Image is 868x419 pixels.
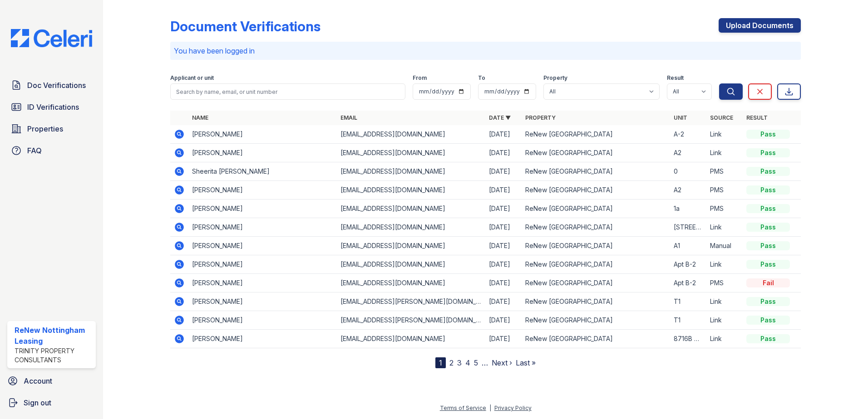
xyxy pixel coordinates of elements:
td: Link [706,144,743,162]
div: Pass [746,316,790,325]
td: Link [706,125,743,144]
td: [DATE] [485,237,522,255]
a: Account [4,372,99,390]
a: Privacy Policy [494,404,532,411]
td: T1 [670,292,706,311]
td: [EMAIL_ADDRESS][DOMAIN_NAME] [337,218,485,237]
span: FAQ [27,145,42,156]
div: Pass [746,297,790,306]
a: Upload Documents [719,18,801,33]
td: Link [706,255,743,274]
td: ReNew [GEOGRAPHIC_DATA] [522,125,670,144]
td: [EMAIL_ADDRESS][DOMAIN_NAME] [337,162,485,181]
td: ReNew [GEOGRAPHIC_DATA] [522,200,670,218]
td: [PERSON_NAME] [188,125,337,144]
td: [EMAIL_ADDRESS][DOMAIN_NAME] [337,255,485,274]
td: [DATE] [485,311,522,330]
td: A2 [670,181,706,200]
div: Pass [746,334,790,343]
td: Link [706,330,743,348]
a: Properties [7,120,96,138]
a: Sign out [4,394,99,412]
td: [DATE] [485,200,522,218]
label: From [413,74,427,82]
label: Applicant or unit [170,74,214,82]
label: To [478,74,485,82]
a: Source [710,114,733,121]
td: Link [706,218,743,237]
td: [EMAIL_ADDRESS][DOMAIN_NAME] [337,200,485,218]
td: 1a [670,200,706,218]
a: FAQ [7,141,96,160]
td: [PERSON_NAME] [188,218,337,237]
div: Trinity Property Consultants [15,346,92,365]
td: [EMAIL_ADDRESS][DOMAIN_NAME] [337,237,485,255]
td: T1 [670,311,706,330]
td: ReNew [GEOGRAPHIC_DATA] [522,255,670,274]
a: 5 [474,358,478,367]
span: … [482,357,488,368]
a: Result [746,114,768,121]
td: ReNew [GEOGRAPHIC_DATA] [522,237,670,255]
td: [PERSON_NAME] [188,237,337,255]
td: [DATE] [485,125,522,144]
td: [DATE] [485,144,522,162]
a: 3 [457,358,462,367]
td: [DATE] [485,330,522,348]
div: Pass [746,204,790,213]
td: ReNew [GEOGRAPHIC_DATA] [522,218,670,237]
td: [PERSON_NAME] [188,274,337,292]
td: Link [706,292,743,311]
a: Last » [516,358,536,367]
input: Search by name, email, or unit number [170,83,405,100]
td: Link [706,311,743,330]
a: Property [525,114,556,121]
td: ReNew [GEOGRAPHIC_DATA] [522,311,670,330]
td: A-2 [670,125,706,144]
span: Sign out [24,397,51,408]
td: Manual [706,237,743,255]
span: Doc Verifications [27,80,86,91]
div: Pass [746,148,790,157]
td: ReNew [GEOGRAPHIC_DATA] [522,144,670,162]
td: [EMAIL_ADDRESS][DOMAIN_NAME] [337,125,485,144]
td: [EMAIL_ADDRESS][DOMAIN_NAME] [337,330,485,348]
span: ID Verifications [27,102,79,112]
td: [DATE] [485,292,522,311]
a: Next › [492,358,512,367]
a: Name [192,114,208,121]
td: Apt B-2 [670,274,706,292]
a: 2 [449,358,454,367]
td: [STREET_ADDRESS] Unit# A-2 [670,218,706,237]
td: ReNew [GEOGRAPHIC_DATA] [522,292,670,311]
div: Document Verifications [170,18,321,34]
label: Result [667,74,684,82]
td: PMS [706,274,743,292]
td: ReNew [GEOGRAPHIC_DATA] [522,181,670,200]
div: ReNew Nottingham Leasing [15,325,92,346]
td: Sheerita [PERSON_NAME] [188,162,337,181]
td: ReNew [GEOGRAPHIC_DATA] [522,162,670,181]
td: A1 [670,237,706,255]
span: Properties [27,123,63,134]
div: Pass [746,241,790,250]
td: [PERSON_NAME] [188,200,337,218]
td: [PERSON_NAME] [188,181,337,200]
div: 1 [435,357,446,368]
td: PMS [706,200,743,218]
td: [EMAIL_ADDRESS][DOMAIN_NAME] [337,181,485,200]
td: [PERSON_NAME] [188,311,337,330]
label: Property [543,74,567,82]
td: [PERSON_NAME] [188,144,337,162]
td: [DATE] [485,162,522,181]
td: [PERSON_NAME] [188,330,337,348]
td: PMS [706,181,743,200]
td: ReNew [GEOGRAPHIC_DATA] [522,330,670,348]
div: Pass [746,167,790,176]
td: 0 [670,162,706,181]
a: Date ▼ [489,114,511,121]
td: ReNew [GEOGRAPHIC_DATA] [522,274,670,292]
td: Apt B-2 [670,255,706,274]
div: Pass [746,223,790,232]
